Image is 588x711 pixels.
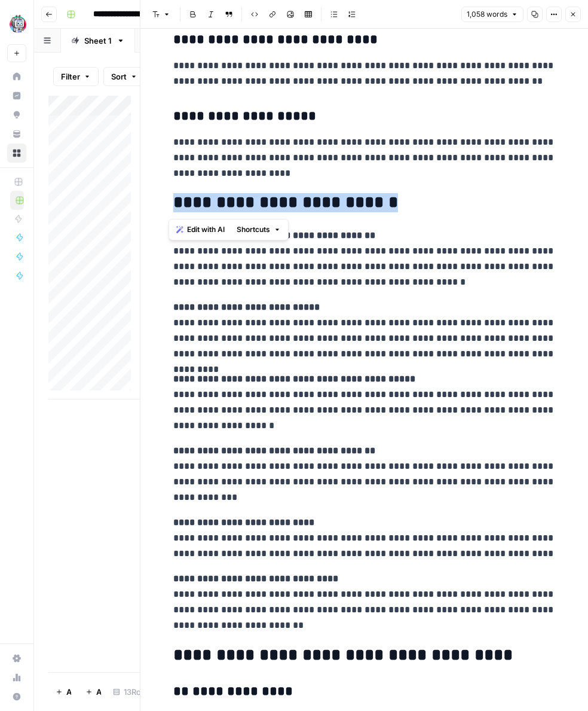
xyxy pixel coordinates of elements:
[108,682,157,701] div: 13 Rows
[48,682,78,701] button: Add Row
[61,29,135,53] a: Sheet 1
[7,668,26,687] a: Usage
[103,67,145,86] button: Sort
[467,9,507,20] span: 1,058 words
[84,35,112,47] div: Sheet 1
[187,224,225,235] span: Edit with AI
[7,10,26,39] button: Workspace: DomoAI
[66,686,71,698] span: Add Row
[7,14,29,35] img: DomoAI Logo
[461,7,523,22] button: 1,058 words
[232,222,286,237] button: Shortcuts
[171,222,229,237] button: Edit with AI
[7,144,26,163] a: Browse
[7,67,26,86] a: Home
[7,649,26,668] a: Settings
[7,86,26,105] a: Insights
[61,71,80,83] span: Filter
[53,67,99,86] button: Filter
[7,105,26,124] a: Opportunities
[78,682,108,701] button: Add 10 Rows
[96,686,101,698] span: Add 10 Rows
[111,71,127,83] span: Sort
[237,224,270,235] span: Shortcuts
[7,687,26,706] button: Help + Support
[7,124,26,144] a: Your Data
